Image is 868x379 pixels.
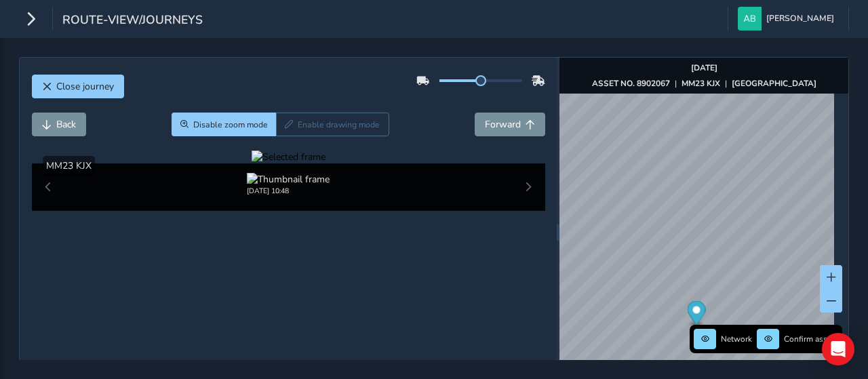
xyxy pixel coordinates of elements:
span: route-view/journeys [62,12,203,31]
span: Confirm assets [784,334,838,344]
span: [PERSON_NAME] [766,7,834,31]
span: MM23 KJX [46,159,92,172]
span: Disable zoom mode [193,119,268,130]
span: Forward [485,118,521,131]
span: Close journey [56,80,114,93]
strong: ASSET NO. 8902067 [592,78,670,89]
span: Back [56,118,76,131]
img: Thumbnail frame [247,173,330,186]
strong: [DATE] [691,62,717,73]
img: diamond-layout [738,7,762,31]
strong: [GEOGRAPHIC_DATA] [732,78,816,89]
strong: MM23 KJX [682,78,720,89]
button: Zoom [172,113,277,136]
button: Forward [475,113,545,136]
div: [DATE] 10:48 [247,186,330,196]
button: Close journey [32,75,124,98]
div: Open Intercom Messenger [822,333,854,365]
div: | | [592,78,816,89]
div: Map marker [688,301,706,329]
button: [PERSON_NAME] [738,7,839,31]
button: Back [32,113,86,136]
span: Network [721,334,752,344]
